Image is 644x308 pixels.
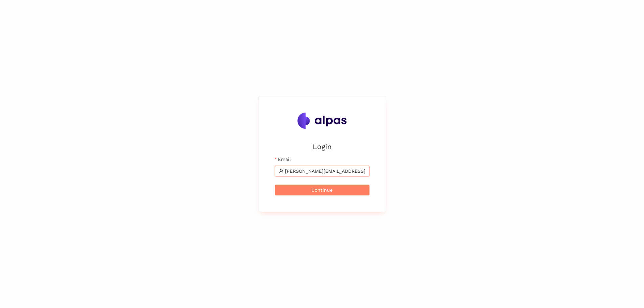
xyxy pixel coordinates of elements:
span: Continue [311,186,333,194]
h2: Login [275,141,369,152]
span: user [279,169,284,173]
img: Alpas.ai Logo [297,113,347,129]
label: Email [275,156,291,163]
input: Email [285,167,365,175]
button: Continue [275,185,369,195]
